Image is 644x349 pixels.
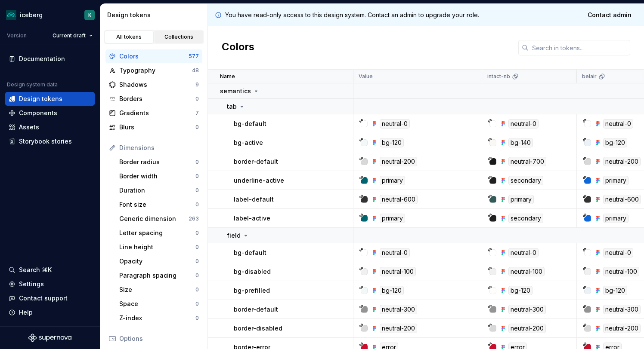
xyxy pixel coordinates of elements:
[195,230,199,236] div: 0
[508,286,533,295] div: bg-120
[19,294,68,303] div: Contact support
[119,334,199,343] div: Options
[119,144,199,152] div: Dimensions
[19,308,33,317] div: Help
[508,324,546,333] div: neutral-200
[234,305,278,314] p: border-default
[5,92,95,106] a: Design tokens
[19,55,65,63] div: Documentation
[380,138,404,147] div: bg-120
[19,109,57,117] div: Components
[107,11,204,19] div: Design tokens
[508,248,539,257] div: neutral-0
[119,80,195,89] div: Shadows
[119,314,195,322] div: Z-index
[119,300,195,308] div: Space
[195,95,199,102] div: 0
[119,285,195,294] div: Size
[5,106,95,120] a: Components
[158,34,201,40] div: Collections
[588,11,632,19] span: Contact admin
[195,244,199,251] div: 0
[116,212,202,226] a: Generic dimension263
[192,67,199,74] div: 48
[603,305,641,314] div: neutral-300
[195,81,199,88] div: 9
[603,119,633,129] div: neutral-0
[234,138,263,147] p: bg-active
[7,32,27,39] div: Version
[603,324,641,333] div: neutral-200
[119,214,189,223] div: Generic dimension
[119,158,195,166] div: Border radius
[195,315,199,321] div: 0
[508,267,545,276] div: neutral-100
[195,300,199,307] div: 0
[119,172,195,181] div: Border width
[195,201,199,208] div: 0
[28,334,71,342] svg: Supernova Logo
[603,138,627,147] div: bg-120
[189,53,199,60] div: 577
[5,306,95,319] button: Help
[116,269,202,282] a: Paragraph spacing0
[5,291,95,305] button: Contact support
[582,73,597,80] p: belair
[105,49,202,63] a: Colors577
[603,267,639,276] div: neutral-100
[119,109,195,117] div: Gradients
[195,258,199,265] div: 0
[5,120,95,134] a: Assets
[582,7,637,23] a: Contact admin
[105,78,202,92] a: Shadows9
[508,157,546,166] div: neutral-700
[7,81,58,88] div: Design system data
[227,231,241,240] p: field
[227,102,237,111] p: tab
[380,286,404,295] div: bg-120
[116,226,202,240] a: Letter spacing0
[119,200,195,209] div: Font size
[195,159,199,165] div: 0
[234,248,266,257] p: bg-default
[508,138,533,147] div: bg-140
[380,324,417,333] div: neutral-200
[195,124,199,131] div: 0
[116,198,202,211] a: Font size0
[119,243,195,251] div: Line height
[105,120,202,134] a: Blurs0
[508,214,543,223] div: secondary
[105,64,202,77] a: Typography48
[234,119,266,128] p: bg-default
[234,176,284,185] p: underline-active
[380,248,410,257] div: neutral-0
[116,311,202,325] a: Z-index0
[508,195,534,204] div: primary
[487,73,510,80] p: intact-nb
[189,215,199,222] div: 263
[603,286,627,295] div: bg-120
[380,195,418,204] div: neutral-600
[234,324,282,333] p: border-disabled
[88,12,91,18] div: K
[529,40,630,55] input: Search in tokens...
[116,254,202,268] a: Opacity0
[19,280,44,288] div: Settings
[116,169,202,183] a: Border width0
[380,267,416,276] div: neutral-100
[359,73,373,80] p: Value
[234,157,278,166] p: border-default
[119,95,195,103] div: Borders
[5,277,95,291] a: Settings
[380,119,410,129] div: neutral-0
[119,229,195,237] div: Letter spacing
[119,257,195,266] div: Opacity
[5,135,95,148] a: Storybook stories
[603,195,641,204] div: neutral-600
[603,214,629,223] div: primary
[6,10,16,20] img: 418c6d47-6da6-4103-8b13-b5999f8989a1.png
[603,157,641,166] div: neutral-200
[234,195,274,204] p: label-default
[105,106,202,120] a: Gradients7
